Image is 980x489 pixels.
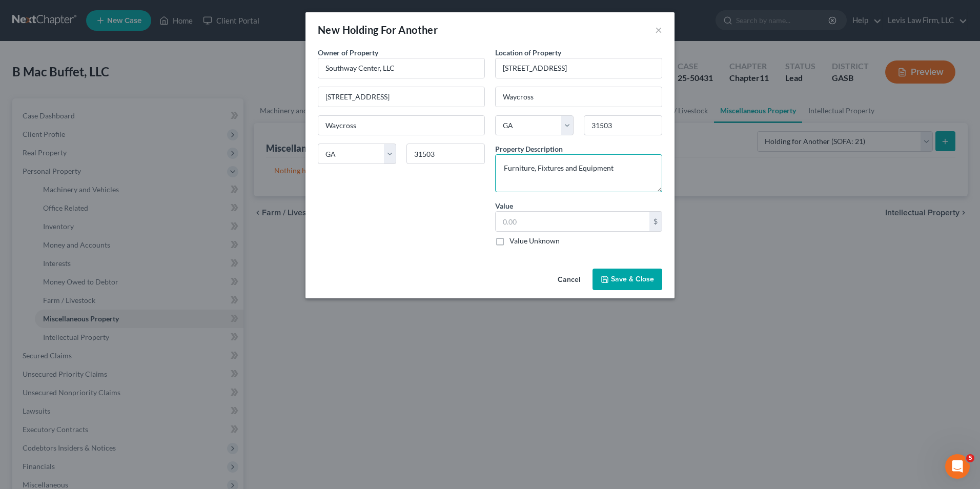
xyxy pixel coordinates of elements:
input: Enter city... [318,116,484,135]
input: Enter name... [318,58,484,78]
label: Value [495,200,513,211]
span: Save & Close [611,275,654,283]
input: Enter address... [318,87,484,107]
label: Location of Property [495,47,561,58]
iframe: Intercom live chat [945,454,970,479]
div: $ [649,212,662,231]
span: 5 [966,454,974,462]
button: × [655,24,662,36]
span: Owner of Property [318,48,378,57]
input: Enter city... [496,87,662,107]
input: 0.00 [496,212,649,231]
input: Enter zip... [584,115,662,136]
input: Enter address... [496,58,662,78]
label: Value Unknown [509,236,560,246]
button: Save & Close [593,269,662,290]
input: Enter zip... [406,144,485,164]
button: Cancel [549,270,588,290]
span: Holding For Another [342,24,438,36]
span: New [318,24,340,36]
span: Property Description [495,145,563,153]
